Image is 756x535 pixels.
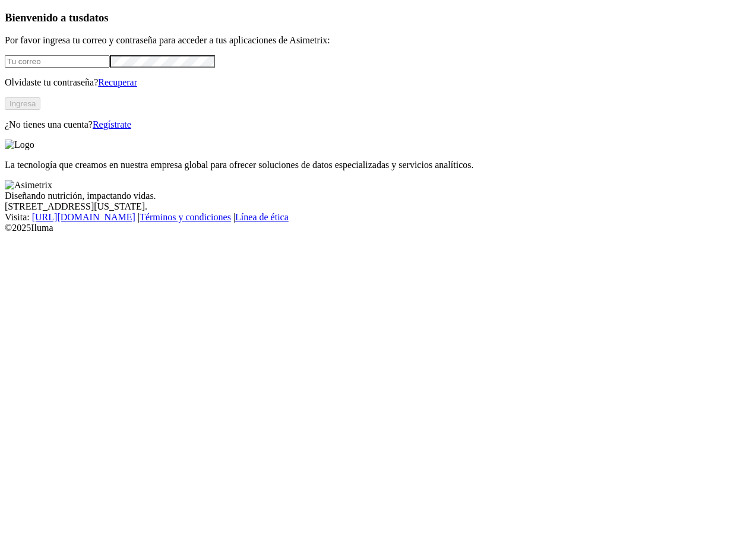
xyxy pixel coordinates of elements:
[5,160,751,170] p: La tecnología que creamos en nuestra empresa global para ofrecer soluciones de datos especializad...
[5,140,34,150] img: Logo
[5,35,751,46] p: Por favor ingresa tu correo y contraseña para acceder a tus aplicaciones de Asimetrix:
[140,212,231,222] a: Términos y condiciones
[98,77,137,87] a: Recuperar
[5,55,110,68] input: Tu correo
[5,212,751,223] div: Visita : | |
[5,11,751,24] h3: Bienvenido a tus
[32,212,135,222] a: [URL][DOMAIN_NAME]
[93,119,131,129] a: Regístrate
[5,191,751,201] div: Diseñando nutrición, impactando vidas.
[5,180,52,191] img: Asimetrix
[5,77,751,88] p: Olvidaste tu contraseña?
[5,201,751,212] div: [STREET_ADDRESS][US_STATE].
[235,212,289,222] a: Línea de ética
[5,97,40,110] button: Ingresa
[83,11,109,24] span: datos
[5,223,751,233] div: © 2025 Iluma
[5,119,751,130] p: ¿No tienes una cuenta?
